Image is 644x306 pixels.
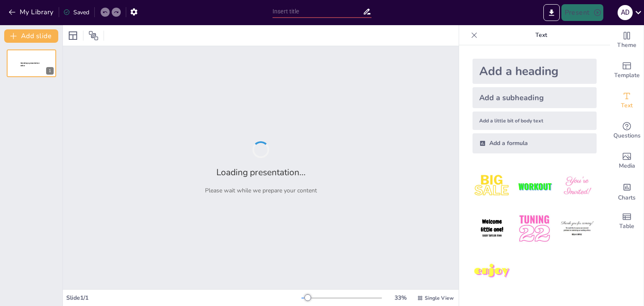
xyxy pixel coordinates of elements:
h2: Loading presentation... [216,166,306,178]
div: Saved [63,8,89,16]
span: Template [614,71,640,80]
div: Add ready made slides [610,55,644,86]
p: Text [481,25,602,45]
img: 3.jpeg [558,167,597,206]
input: Insert title [273,5,363,18]
span: Charts [618,193,636,202]
div: Change the overall theme [610,25,644,55]
button: Export to PowerPoint [543,4,560,21]
div: Add a subheading [473,87,597,108]
div: 1 [46,67,54,75]
span: Position [88,31,99,41]
div: Add a formula [473,133,597,153]
span: Table [619,222,634,231]
div: 33 % [390,294,410,302]
span: Theme [617,41,636,50]
img: 5.jpeg [515,209,554,248]
img: 1.jpeg [473,167,512,206]
img: 4.jpeg [473,209,512,248]
div: Add a table [610,206,644,236]
button: My Library [6,5,57,19]
p: Please wait while we prepare your content [205,187,317,194]
button: Present [561,4,603,21]
span: Questions [613,131,641,140]
div: Get real-time input from your audience [610,116,644,146]
span: Single View [425,295,454,301]
div: Add a heading [473,59,597,84]
div: Slide 1 / 1 [66,294,301,302]
img: 6.jpeg [558,209,597,248]
span: Sendsteps presentation editor [21,62,39,67]
div: Add charts and graphs [610,176,644,206]
button: Add slide [4,29,58,43]
div: Add a little bit of body text [473,112,597,130]
button: a d [618,4,633,21]
span: Text [621,101,633,110]
div: Add text boxes [610,86,644,116]
span: Media [619,161,635,171]
img: 7.jpeg [473,252,512,291]
div: a d [618,5,633,20]
div: 1 [7,49,56,77]
div: Add images, graphics, shapes or video [610,146,644,176]
img: 2.jpeg [515,167,554,206]
div: Layout [66,29,80,42]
